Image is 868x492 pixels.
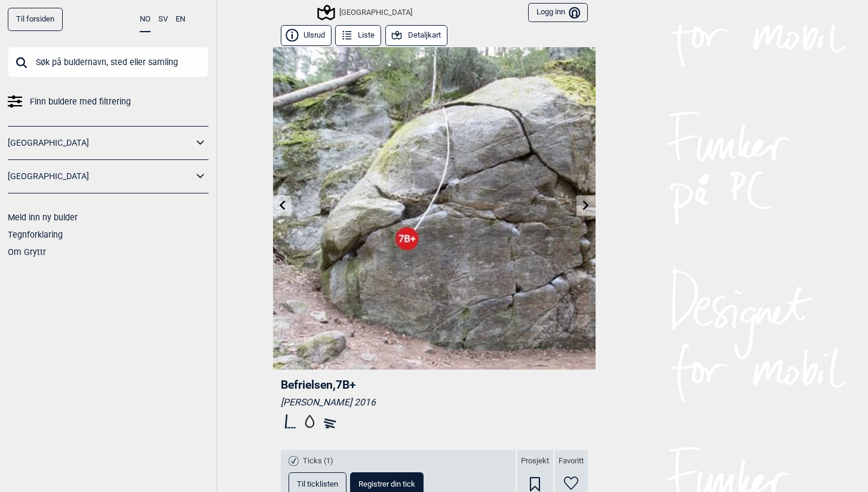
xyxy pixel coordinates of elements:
div: [GEOGRAPHIC_DATA] [319,5,412,20]
a: [GEOGRAPHIC_DATA] [8,168,193,185]
span: Til ticklisten [297,480,338,488]
a: Til forsiden [8,8,63,31]
span: Registrer din tick [358,480,415,488]
input: Søk på buldernavn, sted eller samling [8,47,208,78]
span: Befrielsen , 7B+ [281,378,356,392]
button: EN [176,8,185,31]
a: [GEOGRAPHIC_DATA] [8,134,193,152]
span: Favoritt [559,456,584,466]
button: Detaljkart [385,25,447,46]
a: Finn buldere med filtrering [8,93,208,110]
div: [PERSON_NAME] 2016 [281,396,588,408]
button: NO [140,8,151,32]
button: Liste [335,25,381,46]
img: Befrielsen 200324 [273,47,596,370]
a: Meld inn ny bulder [8,213,78,222]
a: Tegnforklaring [8,230,63,239]
span: Finn buldere med filtrering [30,93,131,110]
button: Ulsrud [281,25,332,46]
span: Ticks (1) [303,456,333,466]
button: Logg inn [528,3,587,23]
a: Om Gryttr [8,247,46,257]
button: SV [158,8,168,31]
